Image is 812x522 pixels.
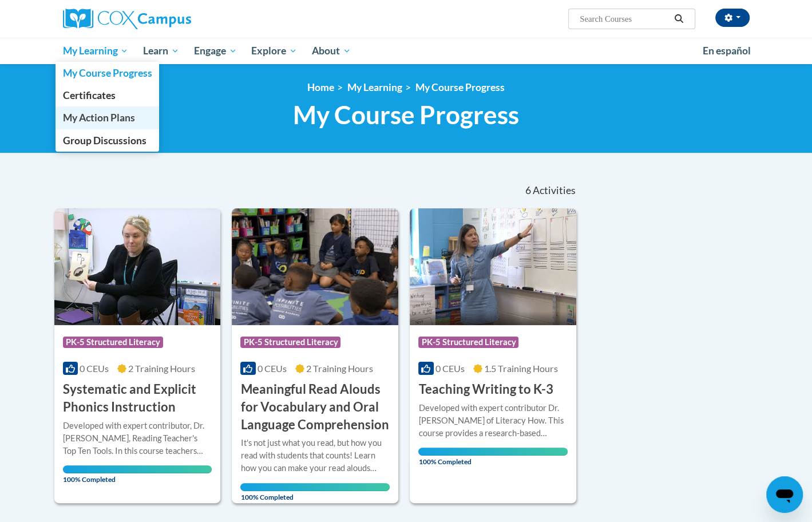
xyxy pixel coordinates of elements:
a: Group Discussions [56,129,160,152]
h3: Meaningful Read Alouds for Vocabulary and Oral Language Comprehension [240,381,390,433]
a: My Action Plans [56,106,160,129]
span: 2 Training Hours [306,363,373,374]
span: 100% Completed [240,483,390,501]
span: 0 CEUs [435,363,465,374]
span: My Learning [62,44,128,58]
span: 100% Completed [418,448,568,466]
a: Explore [244,38,304,64]
span: My Action Plans [62,112,134,124]
div: Your progress [63,465,212,473]
img: Course Logo [232,208,398,325]
a: Certificates [56,84,160,106]
a: En español [695,39,758,63]
a: My Learning [56,38,136,64]
img: Course Logo [410,208,576,325]
input: Search Courses [579,12,670,26]
h3: Teaching Writing to K-3 [418,381,553,398]
span: Explore [251,44,297,58]
a: Cox Campus [63,9,280,29]
a: My Learning [347,81,402,93]
span: Activities [533,184,576,197]
h3: Systematic and Explicit Phonics Instruction [63,381,212,416]
span: 6 [525,184,530,197]
div: It's not just what you read, but how you read with students that counts! Learn how you can make y... [240,437,390,474]
a: Learn [136,38,187,64]
span: My Course Progress [62,67,152,79]
span: Certificates [62,89,115,101]
a: Course LogoPK-5 Structured Literacy0 CEUs1.5 Training Hours Teaching Writing to K-3Developed with... [410,208,576,503]
span: PK-5 Structured Literacy [418,337,518,348]
a: About [304,38,358,64]
span: En español [703,45,751,57]
button: Account Settings [715,9,750,27]
span: PK-5 Structured Literacy [240,337,340,348]
a: My Course Progress [415,81,505,93]
div: Your progress [240,483,390,491]
a: Home [307,81,334,93]
span: Group Discussions [62,135,146,147]
iframe: Button to launch messaging window [766,476,803,513]
img: Course Logo [54,208,221,325]
a: Course LogoPK-5 Structured Literacy0 CEUs2 Training Hours Meaningful Read Alouds for Vocabulary a... [232,208,398,503]
span: 0 CEUs [80,363,109,374]
span: 100% Completed [63,465,212,484]
a: My Course Progress [56,62,160,84]
a: Engage [187,38,244,64]
button: Search [670,12,687,26]
span: Engage [194,44,237,58]
span: Learn [143,44,179,58]
span: 2 Training Hours [128,363,195,374]
a: Course LogoPK-5 Structured Literacy0 CEUs2 Training Hours Systematic and Explicit Phonics Instruc... [54,208,221,503]
img: Cox Campus [63,9,191,29]
span: 1.5 Training Hours [484,363,558,374]
div: Your progress [418,448,568,456]
span: 0 CEUs [258,363,287,374]
div: Developed with expert contributor Dr. [PERSON_NAME] of Literacy How. This course provides a resea... [418,402,568,440]
div: Developed with expert contributor, Dr. [PERSON_NAME], Reading Teacher's Top Ten Tools. In this co... [63,420,212,457]
span: My Course Progress [293,100,519,130]
span: About [312,44,351,58]
span: PK-5 Structured Literacy [63,337,163,348]
div: Main menu [46,38,767,64]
